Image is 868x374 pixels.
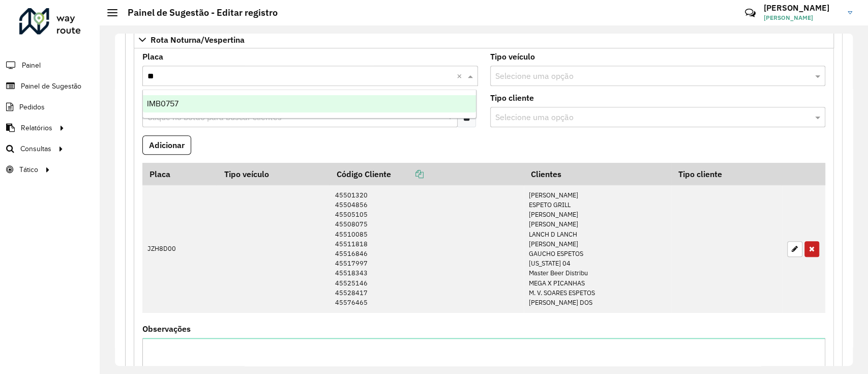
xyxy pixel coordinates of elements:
td: 45501320 45504856 45505105 45508075 45510085 45511818 45516846 45517997 45518343 45525146 4552841... [330,185,524,312]
h3: [PERSON_NAME] [764,3,840,13]
label: Tipo cliente [490,92,534,104]
label: Observações [142,323,191,335]
span: Clear all [457,70,465,82]
td: [PERSON_NAME] ESPETO GRILL [PERSON_NAME] [PERSON_NAME] LANCH D LANCH [PERSON_NAME] GAUCHO ESPETOS... [524,185,671,312]
span: Pedidos [19,102,45,112]
span: Painel [22,60,41,71]
th: Tipo veículo [217,163,330,185]
a: Rota Noturna/Vespertina [134,31,834,48]
span: Consultas [20,143,51,154]
ng-dropdown-panel: Options list [142,90,476,119]
a: Contato Rápido [739,2,761,24]
h2: Painel de Sugestão - Editar registro [117,7,278,18]
label: Placa [142,50,163,63]
span: [PERSON_NAME] [764,13,840,22]
th: Código Cliente [330,163,524,185]
button: Adicionar [142,135,191,155]
span: Painel de Sugestão [21,81,81,92]
span: Rota Noturna/Vespertina [151,36,245,44]
a: Copiar [391,169,424,179]
label: Tipo veículo [490,50,535,63]
span: Tático [19,164,38,175]
th: Placa [142,163,217,185]
td: JZH8D00 [142,185,217,312]
span: IMB0757 [147,99,178,108]
span: Relatórios [21,123,52,133]
th: Clientes [524,163,671,185]
th: Tipo cliente [671,163,782,185]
